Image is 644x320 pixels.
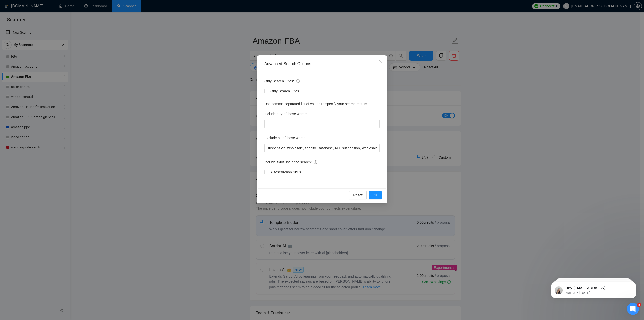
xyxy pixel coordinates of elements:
div: Use comma-separated list of values to specify your search results. [264,101,380,107]
label: Include any of these words: [264,110,307,118]
button: OK [369,191,382,199]
iframe: Intercom notifications message [543,271,644,306]
span: OK [373,192,378,198]
span: Only Search Titles: [264,78,300,84]
span: Include skills list in the search: [264,159,317,165]
span: Reset [353,192,363,198]
iframe: Intercom live chat [627,303,639,315]
span: Only Search Titles [268,88,301,94]
span: info-circle [296,79,300,83]
span: info-circle [314,160,317,164]
div: Advanced Search Options [264,61,380,67]
span: close [379,60,383,64]
span: Also search on Skills [268,169,303,175]
span: 8 [637,303,641,307]
button: Reset [349,191,367,199]
button: Close [374,55,387,69]
label: Exclude all of these words: [264,134,306,142]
